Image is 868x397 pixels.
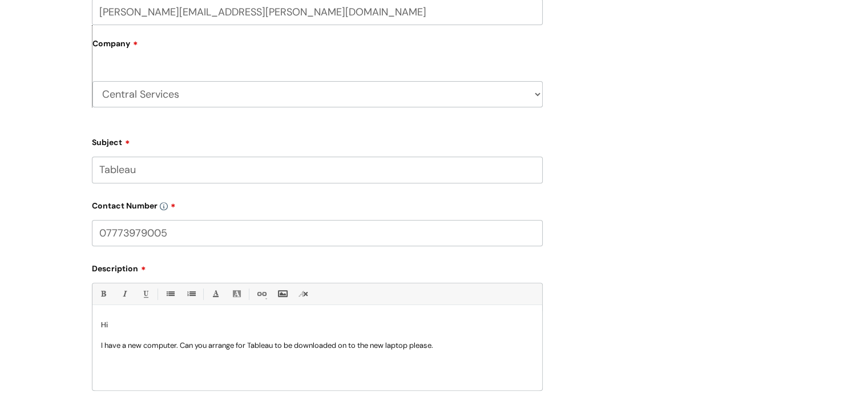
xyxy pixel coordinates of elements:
a: Back Color [229,287,244,301]
a: Insert Image... [275,287,289,301]
a: Underline(Ctrl-U) [138,287,152,301]
img: info-icon.svg [160,202,168,210]
a: Remove formatting (Ctrl-\) [296,287,310,301]
a: Font Color [208,287,223,301]
label: Description [92,260,543,274]
label: Company [92,35,543,61]
p: Hi [101,320,534,330]
a: • Unordered List (Ctrl-Shift-7) [163,287,177,301]
a: Bold (Ctrl-B) [96,287,110,301]
label: Subject [92,134,543,147]
a: Link [254,287,268,301]
label: Contact Number [92,197,543,211]
p: I have a new computer. Can you arrange for Tableau to be downloaded on to the new laptop please. [101,340,534,351]
a: Italic (Ctrl-I) [117,287,131,301]
a: 1. Ordered List (Ctrl-Shift-8) [184,287,198,301]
